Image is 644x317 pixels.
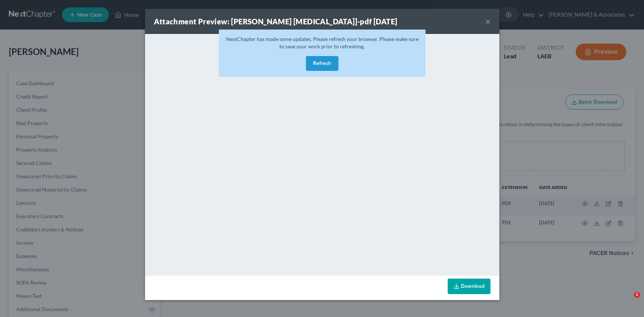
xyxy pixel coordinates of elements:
iframe: Intercom live chat [619,292,637,310]
a: Download [448,279,490,294]
strong: Attachment Preview: [PERSON_NAME] [MEDICAL_DATA]]-pdf [DATE] [154,17,397,26]
iframe: <object ng-attr-data='[URL][DOMAIN_NAME]' type='application/pdf' width='100%' height='650px'></ob... [145,34,499,274]
button: Refresh [306,56,338,71]
span: NextChapter has made some updates. Please refresh your browser. Please make sure to save your wor... [226,36,419,49]
button: × [485,17,490,26]
span: 1 [634,292,640,298]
